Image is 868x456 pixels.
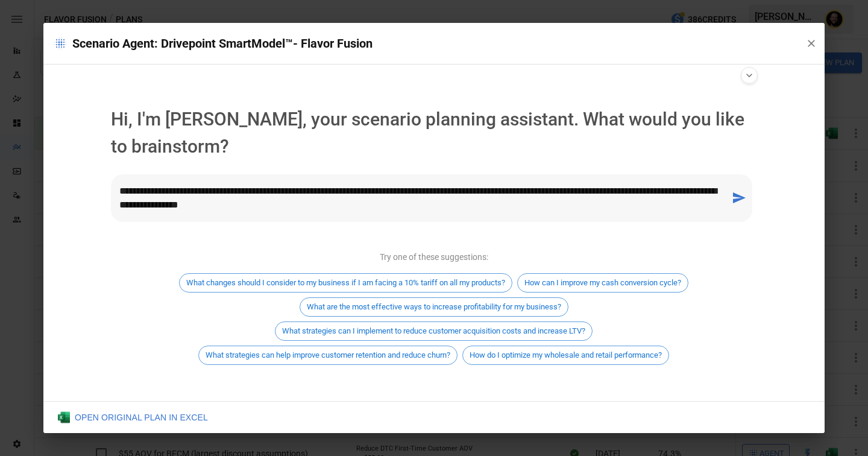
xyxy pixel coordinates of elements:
p: Scenario Agent: Drivepoint SmartModel™- Flavor Fusion [53,34,796,53]
p: Hi, I'm [PERSON_NAME], your scenario planning assistant. What would you like to brainstorm? [111,106,757,160]
button: send message [727,186,751,210]
span: What strategies can help improve customer retention and reduce churn? [199,350,457,359]
span: How do I optimize my wholesale and retail performance? [463,350,668,359]
span: How can I improve my cash conversion cycle? [518,278,688,287]
span: What strategies can I implement to reduce customer acquisition costs and increase LTV? [275,326,592,335]
span: What are the most effective ways to increase profitability for my business? [300,302,568,311]
p: Try one of these suggestions: [380,251,488,264]
img: Excel [58,411,70,423]
div: OPEN ORIGINAL PLAN IN EXCEL [58,411,208,423]
span: What changes should I consider to my business if I am facing a 10% tariff on all my products? [180,278,512,287]
button: Show agent settings [741,67,758,84]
